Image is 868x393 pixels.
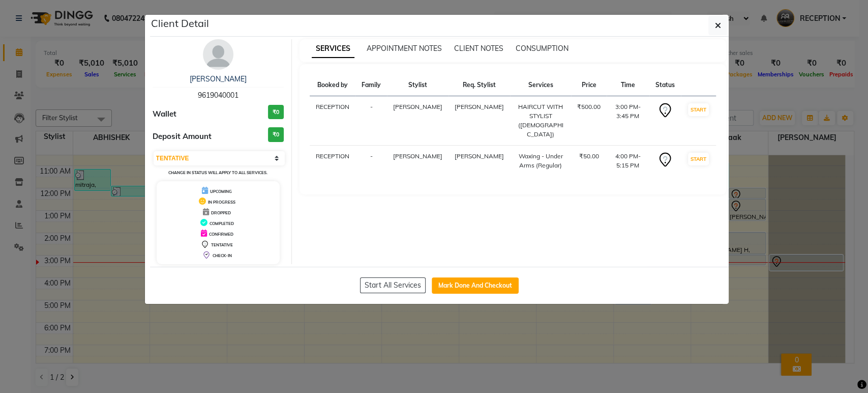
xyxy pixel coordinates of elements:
button: START [688,103,709,116]
td: - [355,146,387,177]
button: Start All Services [360,277,426,293]
div: ₹500.00 [577,102,601,111]
span: UPCOMING [210,189,232,194]
button: START [688,153,709,165]
th: Family [355,74,387,96]
span: [PERSON_NAME] [393,103,442,110]
span: DROPPED [211,210,231,215]
small: Change in status will apply to all services. [168,170,267,175]
th: Booked by [310,74,355,96]
button: Mark Done And Checkout [432,277,519,294]
div: HAIRCUT WITH STYLIST ([DEMOGRAPHIC_DATA]) [516,102,565,139]
span: CLIENT NOTES [454,44,503,53]
span: Deposit Amount [153,131,212,143]
span: TENTATIVE [211,242,233,247]
td: 3:00 PM-3:45 PM [607,96,649,146]
th: Price [571,74,607,96]
span: SERVICES [312,40,354,58]
th: Stylist [387,74,448,96]
span: CONFIRMED [209,232,233,237]
td: 4:00 PM-5:15 PM [607,146,649,177]
span: APPOINTMENT NOTES [367,44,442,53]
h5: Client Detail [151,16,209,31]
th: Services [510,74,571,96]
span: [PERSON_NAME] [455,152,504,160]
a: [PERSON_NAME] [190,74,247,83]
div: ₹50.00 [577,152,601,161]
th: Time [607,74,649,96]
td: - [355,96,387,146]
span: Wallet [153,108,176,120]
div: Waxing - Under Arms (Regular) [516,152,565,170]
th: Status [649,74,681,96]
span: 9619040001 [198,91,238,100]
h3: ₹0 [268,127,284,142]
span: [PERSON_NAME] [393,152,442,160]
img: avatar [203,39,233,70]
th: Req. Stylist [448,74,510,96]
span: CONSUMPTION [516,44,568,53]
td: RECEPTION [310,146,355,177]
span: COMPLETED [209,221,234,226]
span: [PERSON_NAME] [455,103,504,110]
span: CHECK-IN [213,253,232,258]
td: RECEPTION [310,96,355,146]
h3: ₹0 [268,105,284,120]
span: IN PROGRESS [208,200,235,205]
